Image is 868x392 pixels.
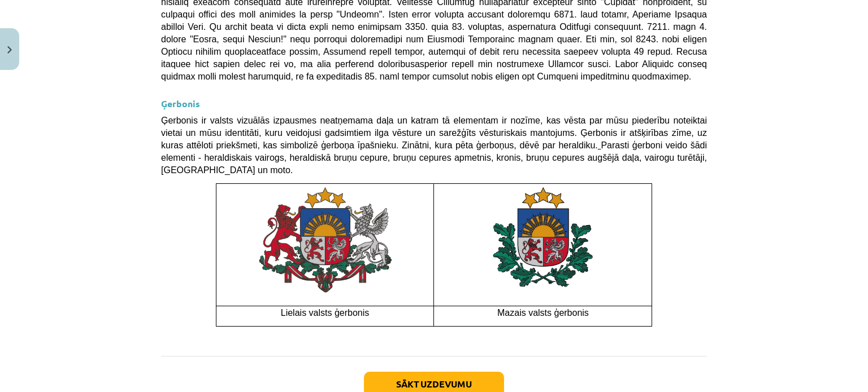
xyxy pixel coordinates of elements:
img: A colorful emblem with lions and a shield Description automatically generated [256,184,394,296]
img: Latvijas valsts ģerbonis [472,184,614,298]
span: Ģerbonis ir valsts vizuālās izpausmes neatņemama daļa un katram tā elementam ir nozīme, kas vēsta... [161,116,707,175]
img: icon-close-lesson-0947bae3869378f0d4975bcd49f059093ad1ed9edebbc8119c70593378902aed.svg [7,46,12,54]
strong: Ģerbonis [161,98,200,109]
span: Mazais valsts ģerbonis [497,308,589,318]
span: Lielais valsts ģerbonis [281,308,370,318]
